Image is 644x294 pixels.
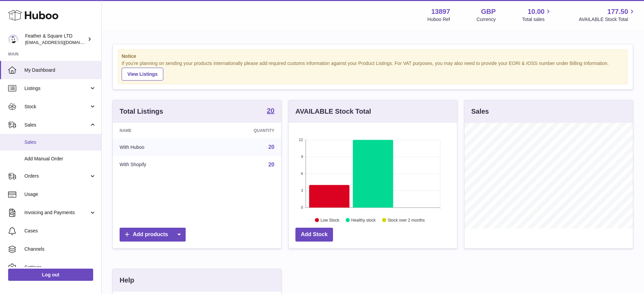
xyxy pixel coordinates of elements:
[24,122,89,128] span: Sales
[8,269,93,281] a: Log out
[471,107,489,116] h3: Sales
[113,138,204,156] td: With Huboo
[268,144,274,150] a: 20
[24,246,96,252] span: Channels
[527,7,544,16] span: 10.00
[25,33,86,46] div: Feather & Square LTD
[268,162,274,167] a: 20
[113,123,204,138] th: Name
[522,7,552,23] a: 10.00 Total sales
[428,16,450,23] div: Huboo Ref
[301,188,303,193] text: 3
[24,228,96,234] span: Cases
[301,205,303,209] text: 0
[431,7,450,16] strong: 13897
[24,191,96,198] span: Usage
[120,228,186,242] a: Add products
[295,107,371,116] h3: AVAILABLE Stock Total
[122,68,163,81] a: View Listings
[481,7,496,16] strong: GBP
[120,276,134,285] h3: Help
[24,173,89,179] span: Orders
[24,209,89,216] span: Invoicing and Payments
[24,139,96,145] span: Sales
[24,85,89,92] span: Listings
[24,156,96,162] span: Add Manual Order
[299,138,303,142] text: 12
[267,107,274,114] strong: 20
[522,16,552,23] span: Total sales
[388,218,424,222] text: Stock over 2 months
[120,107,163,116] h3: Total Listings
[113,156,204,174] td: With Shopify
[320,218,339,222] text: Low Stock
[301,155,303,159] text: 9
[204,123,281,138] th: Quantity
[579,7,636,23] a: 177.50 AVAILABLE Stock Total
[25,40,100,45] span: [EMAIL_ADDRESS][DOMAIN_NAME]
[477,16,496,23] div: Currency
[24,67,96,73] span: My Dashboard
[24,264,96,271] span: Settings
[122,53,624,60] strong: Notice
[607,7,628,16] span: 177.50
[301,172,303,176] text: 6
[24,104,89,110] span: Stock
[351,218,376,222] text: Healthy stock
[295,228,333,242] a: Add Stock
[8,34,18,44] img: feathernsquare@gmail.com
[267,107,274,115] a: 20
[579,16,636,23] span: AVAILABLE Stock Total
[122,60,624,81] div: If you're planning on sending your products internationally please add required customs informati...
